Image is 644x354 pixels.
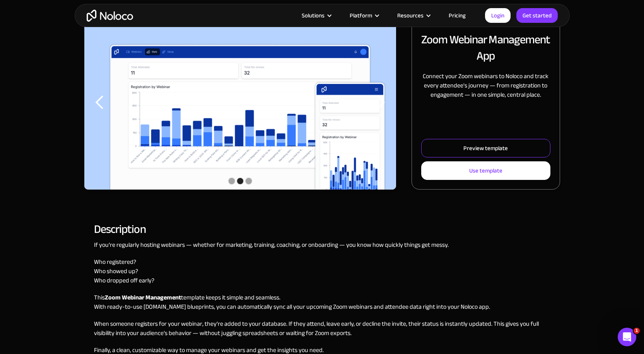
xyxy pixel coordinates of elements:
strong: Zoom Webinar Management [105,292,181,303]
div: Resources [397,10,424,21]
p: This template keeps it simple and seamless. With ready-to-use [DOMAIN_NAME] blueprints, you can a... [94,293,550,311]
p: Connect your Zoom webinars to Noloco and track every attendee's journey — from registration to en... [421,72,550,99]
div: Resources [388,10,439,21]
div: Show slide 2 of 3 [237,178,243,184]
a: home [87,10,133,22]
p: If you’re regularly hosting webinars — whether for marketing, training, coaching, or onboarding —... [94,240,550,250]
h2: Zoom Webinar Management App [421,31,550,64]
a: Pricing [439,10,475,21]
a: Login [485,8,511,23]
p: When someone registers for your webinar, they’re added to your database. If they attend, leave ea... [94,319,550,338]
a: Preview template [421,139,550,157]
div: 2 of 3 [84,15,396,190]
div: Show slide 3 of 3 [246,178,252,184]
div: next slide [365,15,396,190]
div: Platform [350,10,372,21]
div: Platform [340,10,388,21]
span: 1 [634,328,640,334]
div: Solutions [302,10,325,21]
h2: Description [94,226,550,233]
iframe: Intercom live chat [618,328,636,346]
div: Use template [469,166,502,176]
a: Get started [516,8,558,23]
div: Preview template [463,143,508,153]
div: previous slide [84,15,115,190]
div: Solutions [292,10,340,21]
div: Show slide 1 of 3 [229,178,235,184]
div: carousel [84,15,396,190]
p: Who registered? Who showed up? Who dropped off early? [94,257,550,285]
a: Use template [421,161,550,180]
